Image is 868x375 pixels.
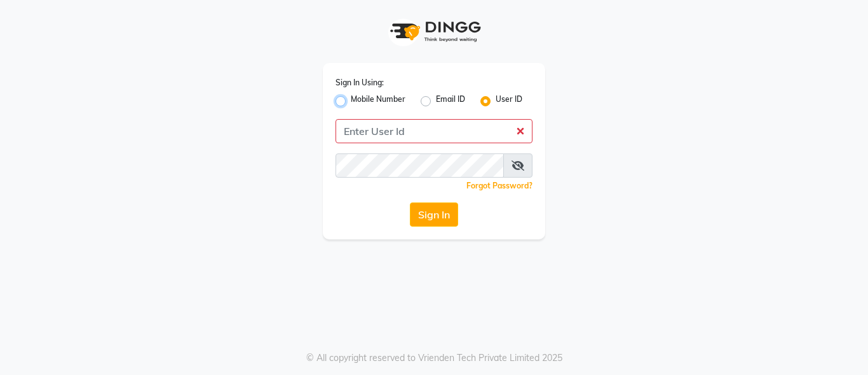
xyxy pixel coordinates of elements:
[336,153,504,178] input: Username
[466,181,532,190] a: Forgot Password?
[351,94,405,109] label: Mobile Number
[410,202,458,227] button: Sign In
[383,13,485,50] img: logo1.svg
[436,94,465,109] label: Email ID
[336,119,532,143] input: Username
[496,94,522,109] label: User ID
[336,77,384,88] label: Sign In Using:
